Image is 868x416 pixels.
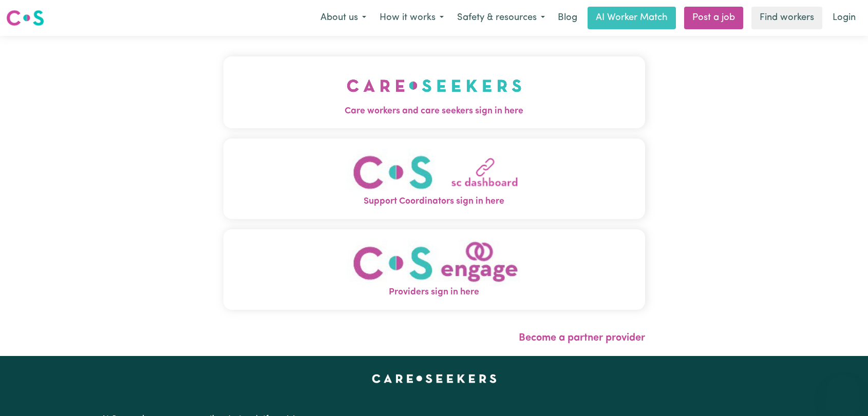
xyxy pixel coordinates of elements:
[588,7,676,29] a: AI Worker Match
[223,138,645,219] button: Support Coordinators sign in here
[826,7,862,29] a: Login
[223,56,645,128] button: Care workers and care seekers sign in here
[223,105,645,118] span: Care workers and care seekers sign in here
[519,333,645,343] a: Become a partner provider
[827,375,860,408] iframe: Button to launch messaging window
[751,7,822,29] a: Find workers
[373,7,450,29] button: How it works
[223,229,645,310] button: Providers sign in here
[552,7,583,29] a: Blog
[223,195,645,209] span: Support Coordinators sign in here
[314,7,373,29] button: About us
[223,286,645,300] span: Providers sign in here
[6,9,44,27] img: Careseekers logo
[450,7,552,29] button: Safety & resources
[684,7,743,29] a: Post a job
[6,6,44,30] a: Careseekers logo
[372,374,497,383] a: Careseekers home page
